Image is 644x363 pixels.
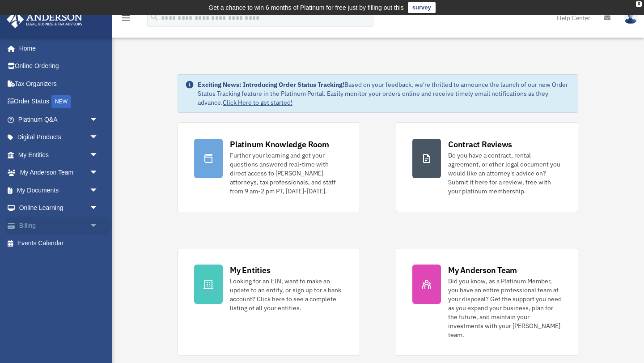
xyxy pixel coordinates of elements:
div: Looking for an EIN, want to make an update to an entity, or sign up for a bank account? Click her... [230,277,343,312]
a: Tax Organizers [6,75,112,93]
a: Online Ordering [6,57,112,75]
span: arrow_drop_down [89,181,107,200]
a: Digital Productsarrow_drop_down [6,128,112,146]
a: Click Here to get started! [223,98,292,107]
a: Billingarrow_drop_down [6,217,112,235]
div: Contract Reviews [448,139,512,150]
a: My Anderson Team Did you know, as a Platinum Member, you have an entire professional team at your... [396,248,578,356]
a: Order StatusNEW [6,93,112,111]
span: arrow_drop_down [89,146,107,164]
a: My Entities Looking for an EIN, want to make an update to an entity, or sign up for a bank accoun... [178,248,360,356]
a: My Documentsarrow_drop_down [6,181,112,199]
img: Anderson Advisors Platinum Portal [4,11,85,28]
div: Platinum Knowledge Room [230,139,329,150]
a: Home [6,39,107,57]
div: Do you have a contract, rental agreement, or other legal document you would like an attorney's ad... [448,151,562,196]
a: menu [121,16,131,23]
a: Platinum Q&Aarrow_drop_down [6,111,112,128]
a: My Anderson Teamarrow_drop_down [6,164,112,182]
span: arrow_drop_down [89,199,107,218]
a: survey [408,2,436,13]
span: arrow_drop_down [89,128,107,147]
div: My Entities [230,265,270,276]
a: Online Learningarrow_drop_down [6,199,112,217]
span: arrow_drop_down [89,217,107,235]
div: NEW [51,95,71,108]
span: arrow_drop_down [89,164,107,182]
div: Get a chance to win 6 months of Platinum for free just by filling out this [208,2,404,13]
div: close [636,1,642,7]
a: Events Calendar [6,235,112,252]
img: User Pic [624,11,637,24]
strong: Exciting News: Introducing Order Status Tracking! [198,81,344,89]
div: Further your learning and get your questions answered real-time with direct access to [PERSON_NAM... [230,151,343,196]
div: Did you know, as a Platinum Member, you have an entire professional team at your disposal? Get th... [448,277,562,339]
a: My Entitiesarrow_drop_down [6,146,112,164]
a: Contract Reviews Do you have a contract, rental agreement, or other legal document you would like... [396,122,578,212]
i: search [149,12,159,22]
span: arrow_drop_down [89,111,107,129]
a: Platinum Knowledge Room Further your learning and get your questions answered real-time with dire... [178,122,360,212]
div: Based on your feedback, we're thrilled to announce the launch of our new Order Status Tracking fe... [198,80,571,107]
i: menu [121,13,131,23]
div: My Anderson Team [448,265,517,276]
